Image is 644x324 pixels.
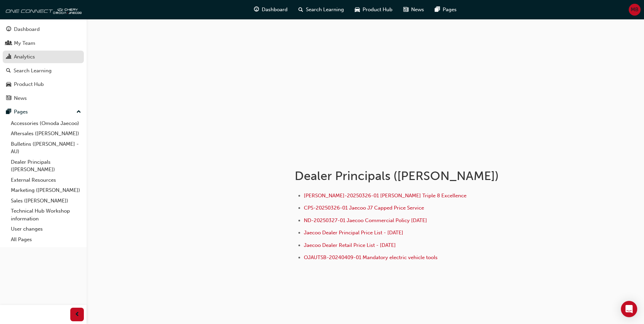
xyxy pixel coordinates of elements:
[8,196,84,206] a: Sales ([PERSON_NAME])
[304,205,424,211] a: CPS-20250326-01 Jaecoo J7 Capped Price Service
[304,193,466,199] a: [PERSON_NAME]-20250326-01 [PERSON_NAME] Triple 8 Excellence
[6,26,11,33] span: guage-icon
[629,4,641,16] button: MB
[14,80,44,88] div: Product Hub
[631,6,639,14] span: MB
[8,139,84,157] a: Bulletins ([PERSON_NAME] - AU)
[6,40,11,47] span: people-icon
[6,54,11,60] span: chart-icon
[411,6,424,14] span: News
[14,39,35,47] div: My Team
[8,175,84,185] a: External Resources
[249,3,293,17] a: guage-iconDashboard
[304,217,427,223] a: ND-20250327-01 Jaecoo Commercial Policy [DATE]
[3,22,84,106] button: DashboardMy TeamAnalyticsSearch LearningProduct HubNews
[8,224,84,234] a: User changes
[3,106,84,118] button: Pages
[6,68,11,74] span: search-icon
[304,230,403,236] a: Jaecoo Dealer Principal Price List - [DATE]
[3,92,84,105] a: News
[8,118,84,129] a: Accessories (Omoda Jaecoo)
[14,25,40,33] div: Dashboard
[6,82,11,88] span: car-icon
[304,254,438,260] a: OJAUTSB-20240409-01 Mandatory electric vehicle tools
[14,53,35,61] div: Analytics
[398,3,429,17] a: news-iconNews
[76,108,81,116] span: up-icon
[3,37,84,50] a: My Team
[8,185,84,196] a: Marketing ([PERSON_NAME])
[6,95,11,102] span: news-icon
[621,301,637,317] div: Open Intercom Messenger
[3,78,84,91] a: Product Hub
[262,6,288,14] span: Dashboard
[254,5,259,14] span: guage-icon
[295,168,517,183] h1: Dealer Principals ([PERSON_NAME])
[355,5,360,14] span: car-icon
[3,51,84,63] a: Analytics
[293,3,349,17] a: search-iconSearch Learning
[75,310,80,319] span: prev-icon
[429,3,462,17] a: pages-iconPages
[14,94,27,102] div: News
[363,6,392,14] span: Product Hub
[6,109,11,115] span: pages-icon
[8,157,84,175] a: Dealer Principals ([PERSON_NAME])
[8,206,84,224] a: Technical Hub Workshop information
[3,3,81,16] img: oneconnect
[443,6,457,14] span: Pages
[304,242,396,248] a: Jaecoo Dealer Retail Price List - [DATE]
[298,5,303,14] span: search-icon
[3,23,84,36] a: Dashboard
[435,5,440,14] span: pages-icon
[306,6,344,14] span: Search Learning
[3,65,84,77] a: Search Learning
[8,234,84,245] a: All Pages
[14,108,28,116] div: Pages
[14,67,52,75] div: Search Learning
[8,128,84,139] a: Aftersales ([PERSON_NAME])
[403,5,408,14] span: news-icon
[349,3,398,17] a: car-iconProduct Hub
